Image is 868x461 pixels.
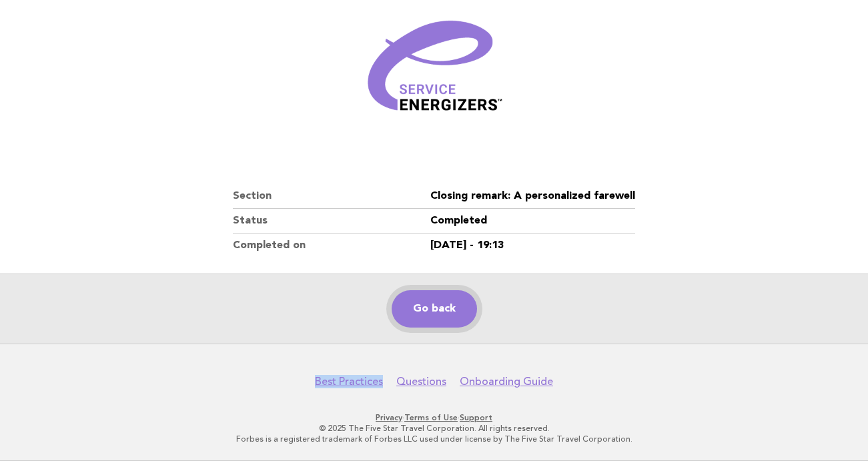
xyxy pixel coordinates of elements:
[430,234,635,258] dd: [DATE] - 19:13
[392,290,477,328] a: Go back
[404,413,458,422] a: Terms of Use
[26,412,843,423] p: · ·
[233,209,430,234] dt: Status
[430,209,635,234] dd: Completed
[26,434,843,444] p: Forbes is a registered trademark of Forbes LLC used under license by The Five Star Travel Corpora...
[26,423,843,434] p: © 2025 The Five Star Travel Corporation. All rights reserved.
[430,184,635,209] dd: Closing remark: A personalized farewell
[460,413,492,422] a: Support
[315,375,383,388] a: Best Practices
[460,375,553,388] a: Onboarding Guide
[233,234,430,258] dt: Completed on
[233,184,430,209] dt: Section
[396,375,446,388] a: Questions
[376,413,402,422] a: Privacy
